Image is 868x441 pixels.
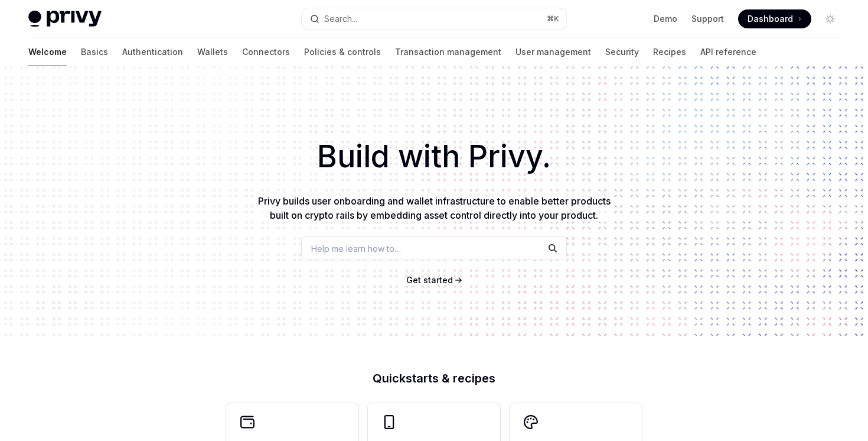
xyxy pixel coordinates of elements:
a: User management [515,38,591,66]
a: Support [691,13,724,25]
a: Basics [81,38,108,66]
a: Policies & controls [304,38,381,66]
a: Get started [406,274,453,286]
h2: Quickstarts & recipes [226,372,642,384]
span: Dashboard [748,13,793,25]
a: Demo [654,13,677,25]
span: Privy builds user onboarding and wallet infrastructure to enable better products built on crypto ... [258,195,611,221]
a: Security [605,38,639,66]
span: Get started [406,275,453,285]
a: Dashboard [738,9,811,28]
a: Authentication [122,38,183,66]
div: Search... [324,12,357,26]
a: Recipes [653,38,686,66]
a: API reference [700,38,756,66]
a: Transaction management [395,38,501,66]
img: light logo [28,11,102,27]
button: Open search [302,8,566,30]
h1: Build with Privy. [19,134,849,180]
span: ⌘ K [547,14,559,24]
span: Help me learn how to… [311,242,401,255]
a: Wallets [197,38,228,66]
a: Welcome [28,38,67,66]
button: Toggle dark mode [821,9,840,28]
a: Connectors [242,38,290,66]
